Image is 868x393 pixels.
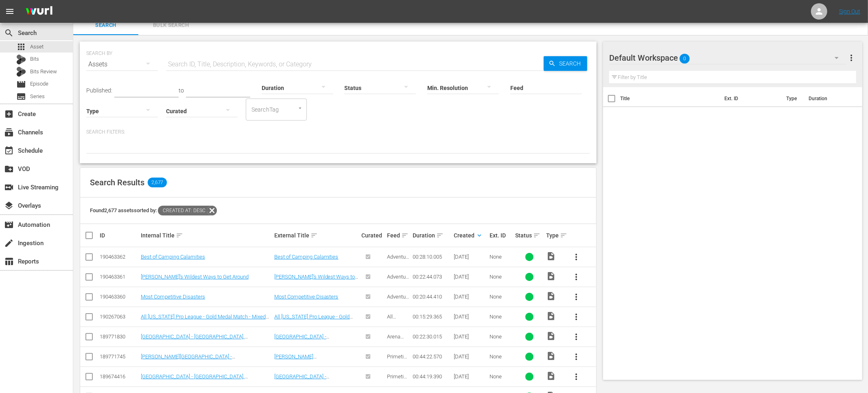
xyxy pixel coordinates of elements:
span: Adventures [387,254,410,266]
div: 00:20:44.410 [413,294,451,300]
span: 2,677 [148,178,167,187]
span: Adventures [387,274,410,286]
a: All [US_STATE] Pro League - Gold Medal Match - Mixed Doubles Open - [US_STATE] Summer Smash (Elli... [141,314,271,326]
span: more_vert [571,272,581,282]
span: movie [16,79,26,89]
div: 00:44:22.570 [413,353,451,360]
div: [DATE] [454,353,487,360]
span: Series [30,92,45,101]
span: Overlays [4,201,14,211]
span: Adventures [387,294,410,306]
a: [PERSON_NAME]’s Wildest Ways to Get Around [141,274,249,280]
div: 00:15:29.365 [413,314,451,320]
span: Search Results [90,178,144,187]
a: [GEOGRAPHIC_DATA] - [GEOGRAPHIC_DATA], [GEOGRAPHIC_DATA] [141,373,248,386]
span: Primetime [387,353,409,366]
span: to [179,87,184,94]
span: more_vert [571,252,581,262]
div: 00:22:44.073 [413,274,451,280]
a: [PERSON_NAME]’s Wildest Ways to Get Around [274,274,359,286]
span: sort [176,232,183,239]
span: sort [310,232,318,239]
button: Open [296,104,304,112]
button: more_vert [566,247,586,267]
span: Automation [4,220,14,230]
img: ans4CAIJ8jUAAAAAAAAAAAAAAAAAAAAAAAAgQb4GAAAAAAAAAAAAAAAAAAAAAAAAJMjXAAAAAAAAAAAAAAAAAAAAAAAAgAT5G... [20,2,59,21]
span: Video [546,311,556,321]
span: Video [546,331,556,341]
div: ID [100,232,138,239]
span: Published: [86,87,112,94]
div: Curated [361,232,385,239]
span: more_vert [571,332,581,342]
div: [DATE] [454,334,487,340]
a: Sign Out [839,8,860,15]
a: Most Competitive Disasters [141,294,205,300]
button: Search [544,56,587,71]
span: sort [436,232,444,239]
button: more_vert [566,307,586,327]
button: more_vert [566,367,586,386]
span: table_chart [4,257,14,266]
span: sort [533,232,540,239]
span: 0 [680,50,690,67]
div: [DATE] [454,254,487,260]
div: Internal Title [141,231,272,240]
a: [GEOGRAPHIC_DATA] - [GEOGRAPHIC_DATA], [GEOGRAPHIC_DATA] [141,334,248,346]
span: more_vert [571,372,581,382]
a: [GEOGRAPHIC_DATA] - [GEOGRAPHIC_DATA], [GEOGRAPHIC_DATA] [274,373,330,392]
button: more_vert [566,287,586,307]
div: Ext. ID [490,232,513,239]
div: 190463361 [100,274,138,280]
span: Channels [4,127,14,137]
div: [DATE] [454,314,487,320]
span: Asset [30,43,44,51]
span: Series [16,92,26,101]
div: Duration [413,231,451,240]
div: Bits [16,55,26,64]
span: Ingestion [4,238,14,248]
span: menu [5,7,15,16]
span: Created At: desc [158,206,207,215]
div: [DATE] [454,274,487,280]
span: Search [4,28,14,38]
span: Primetime [387,373,409,386]
a: Best of Camping Calamities [141,254,205,260]
div: None [490,294,513,300]
th: Duration [804,87,853,110]
div: External Title [274,231,359,240]
span: Live Streaming [4,182,14,192]
div: None [490,274,513,280]
span: Episode [30,80,48,88]
span: Video [546,371,556,381]
button: more_vert [566,347,586,367]
th: Type [781,87,804,110]
span: more_vert [571,312,581,322]
p: Search Filters: [86,129,590,136]
div: 00:44:19.390 [413,373,451,380]
a: Most Competitive Disasters [274,294,339,300]
a: All [US_STATE] Pro League - Gold Medal Match - Mixed Doubles Open - [US_STATE] Summer Smash (Elli... [274,314,359,338]
div: Status [515,231,544,240]
span: Search [78,21,133,30]
div: 190463360 [100,294,138,300]
span: Video [546,251,556,261]
div: None [490,373,513,380]
a: [PERSON_NAME][GEOGRAPHIC_DATA] - [GEOGRAPHIC_DATA], [GEOGRAPHIC_DATA] - World Finals [274,353,356,378]
div: None [490,254,513,260]
div: 189771830 [100,334,138,340]
div: None [490,314,513,320]
div: Created [454,231,487,240]
span: more_vert [571,352,581,362]
span: Arena Series in 30 [387,334,407,352]
div: 190267063 [100,314,138,320]
th: Title [620,87,719,110]
div: [DATE] [454,373,487,380]
div: 189771745 [100,353,138,360]
span: VOD [4,164,14,174]
span: Search [556,56,587,71]
th: Ext. ID [719,87,781,110]
a: [PERSON_NAME][GEOGRAPHIC_DATA] - [GEOGRAPHIC_DATA], [GEOGRAPHIC_DATA] - World Finals [141,353,259,372]
a: Best of Camping Calamities [274,254,339,260]
div: Type [546,231,564,240]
